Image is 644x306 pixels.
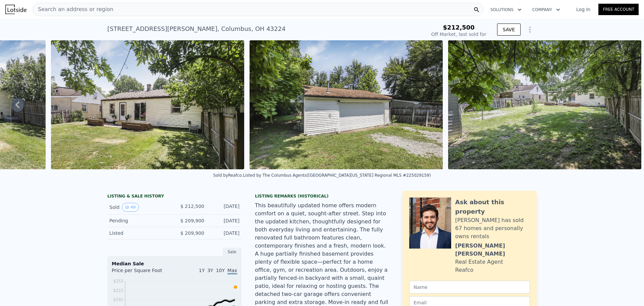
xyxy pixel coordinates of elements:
div: Reafco [455,266,473,274]
div: Listing Remarks (Historical) [255,193,389,199]
input: Name [409,281,530,294]
span: $ 209,900 [180,218,204,223]
a: Free Account [598,4,639,15]
div: [DATE] [210,230,239,236]
div: [PERSON_NAME] [PERSON_NAME] [455,242,530,258]
button: View historical data [122,203,139,212]
img: Sale: 167352912 Parcel: 127771514 [250,40,443,169]
div: [PERSON_NAME] has sold 67 homes and personally owns rentals [455,216,530,241]
span: $ 209,900 [180,230,204,236]
div: Off Market, last sold for [431,31,486,38]
div: Sold by Reafco . [213,173,243,178]
div: Listed [109,230,169,236]
div: Real Estate Agent [455,258,503,266]
button: Show Options [523,23,537,36]
div: [DATE] [210,203,239,212]
div: LISTING & SALE HISTORY [107,193,241,200]
img: Lotside [5,5,26,14]
div: Sale [223,248,241,256]
span: 1Y [199,268,205,273]
button: Company [527,4,566,16]
a: Log In [568,6,598,13]
tspan: $192 [113,297,123,302]
tspan: $253 [113,279,123,283]
div: Median Sale [112,260,237,267]
div: [DATE] [210,217,239,224]
div: Price per Square Foot [112,267,174,278]
button: SAVE [497,24,521,36]
div: Ask about this property [455,198,530,216]
span: $ 212,500 [180,204,204,209]
span: $212,500 [443,24,475,31]
button: Solutions [485,4,527,16]
span: Max [227,268,237,274]
img: Sale: 167352912 Parcel: 127771514 [51,40,244,169]
span: 3Y [207,268,213,273]
div: Listed by The Columbus Agents ([GEOGRAPHIC_DATA][US_STATE] Regional MLS #225029159) [243,173,431,178]
div: Sold [109,203,169,212]
span: 10Y [216,268,225,273]
div: Pending [109,217,169,224]
tspan: $222 [113,288,123,293]
span: Search an address or region [33,5,113,13]
img: Sale: 167352912 Parcel: 127771514 [448,40,641,169]
div: [STREET_ADDRESS][PERSON_NAME] , Columbus , OH 43224 [107,24,285,34]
